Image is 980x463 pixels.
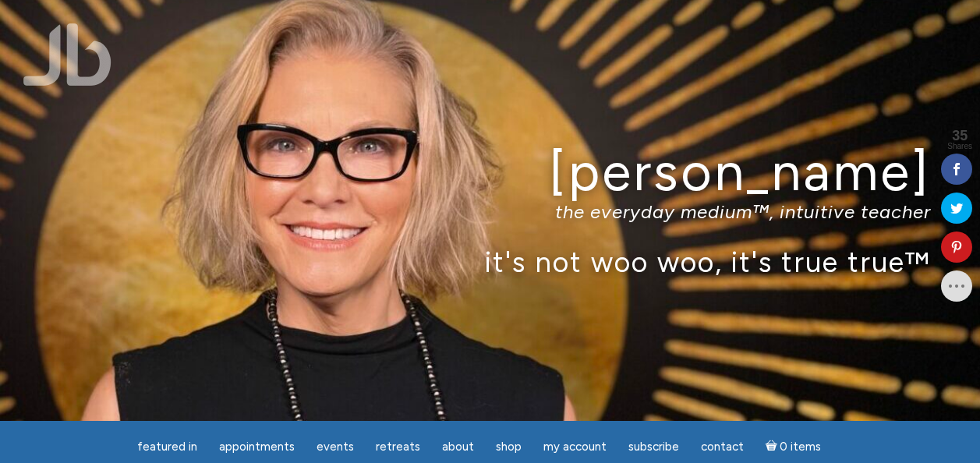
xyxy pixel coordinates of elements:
span: 0 items [780,441,821,453]
span: Shop [496,440,522,454]
span: featured in [137,440,197,454]
a: Shop [486,432,531,462]
h1: [PERSON_NAME] [49,143,931,201]
span: My Account [543,440,607,454]
a: Appointments [210,432,304,462]
p: it's not woo woo, it's true true™ [49,245,931,278]
a: Retreats [366,432,430,462]
span: 35 [947,129,972,143]
span: Contact [701,440,744,454]
span: Subscribe [628,440,679,454]
a: Cart0 items [756,430,831,462]
span: Events [317,440,354,454]
span: Appointments [219,440,295,454]
img: Jamie Butler. The Everyday Medium [23,23,111,86]
a: Events [307,432,363,462]
p: the everyday medium™, intuitive teacher [49,200,931,223]
span: About [442,440,474,454]
a: Contact [692,432,753,462]
a: Subscribe [619,432,688,462]
i: Cart [766,440,780,454]
span: Shares [947,143,972,150]
span: Retreats [376,440,420,454]
a: My Account [534,432,616,462]
a: About [433,432,483,462]
a: featured in [128,432,207,462]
